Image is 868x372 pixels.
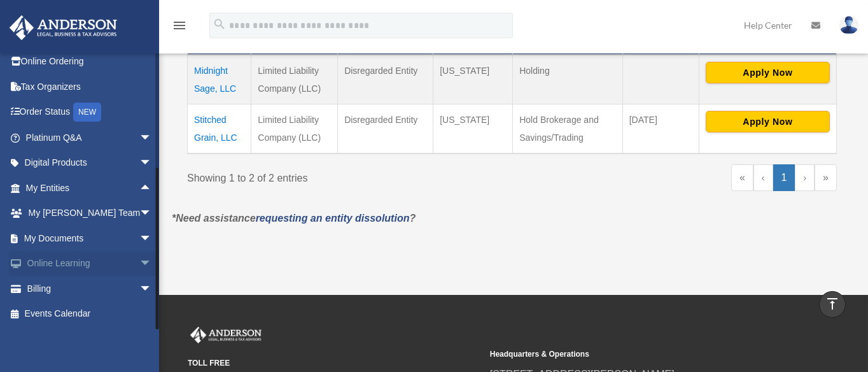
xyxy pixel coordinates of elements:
td: [US_STATE] [433,104,513,154]
div: NEW [73,103,101,122]
td: Stitched Grain, LLC [188,104,251,154]
a: Order StatusNEW [9,99,171,125]
span: arrow_drop_down [139,251,165,277]
td: [US_STATE] [433,55,513,104]
span: arrow_drop_down [139,125,165,151]
td: Holding [513,55,623,104]
img: Anderson Advisors Platinum Portal [6,15,121,40]
small: TOLL FREE [188,357,481,370]
a: Online Ordering [9,49,171,75]
i: menu [172,18,187,33]
a: Billingarrow_drop_down [9,276,171,301]
span: arrow_drop_down [139,201,165,227]
a: My Entitiesarrow_drop_up [9,175,165,201]
a: Previous [753,164,773,191]
i: vertical_align_top [825,296,840,311]
td: Limited Liability Company (LLC) [251,55,338,104]
a: 1 [773,164,795,191]
td: Disregarded Entity [338,55,433,104]
span: arrow_drop_down [139,276,165,302]
img: User Pic [839,16,858,34]
td: [DATE] [622,104,699,154]
div: Showing 1 to 2 of 2 entries [187,164,503,187]
a: vertical_align_top [819,291,846,318]
a: requesting an entity dissolution [256,213,410,224]
a: My Documentsarrow_drop_down [9,225,171,251]
a: My [PERSON_NAME] Teamarrow_drop_down [9,201,171,226]
span: arrow_drop_down [139,225,165,252]
td: Hold Brokerage and Savings/Trading [513,104,623,154]
button: Apply Now [706,111,830,132]
a: Next [795,164,815,191]
em: *Need assistance ? [172,213,416,224]
img: Anderson Advisors Platinum Portal [188,327,264,343]
button: Apply Now [706,62,830,83]
a: Platinum Q&Aarrow_drop_down [9,125,171,150]
td: Disregarded Entity [338,104,433,154]
span: arrow_drop_down [139,150,165,176]
td: Limited Liability Company (LLC) [251,104,338,154]
a: Online Learningarrow_drop_down [9,251,171,276]
a: Tax Organizers [9,74,171,99]
i: search [213,17,227,31]
span: arrow_drop_up [139,175,165,201]
td: Midnight Sage, LLC [188,55,251,104]
a: menu [172,22,187,33]
a: First [731,164,753,191]
small: Headquarters & Operations [490,348,783,361]
a: Events Calendar [9,301,171,327]
a: Digital Productsarrow_drop_down [9,150,171,176]
a: Last [815,164,837,191]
